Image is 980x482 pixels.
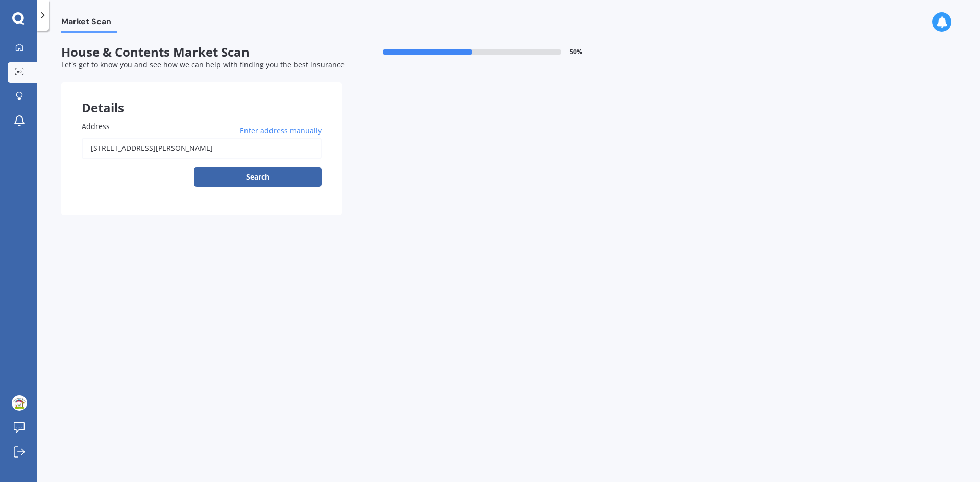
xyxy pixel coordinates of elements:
[61,82,342,113] div: Details
[570,48,582,56] span: 50 %
[61,60,345,69] span: Let's get to know you and see how we can help with finding you the best insurance
[240,125,322,136] span: Enter address manually
[61,45,342,60] span: House & Contents Market Scan
[12,395,27,411] img: ACg8ocI31Lrf1tKdpQFJ0byNjwRx1tZG5M47dq75ZCM8XCDEl_sqQvqa=s96-c
[194,167,322,187] button: Search
[82,121,110,131] span: Address
[82,138,322,159] input: Enter address
[61,17,117,31] span: Market Scan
